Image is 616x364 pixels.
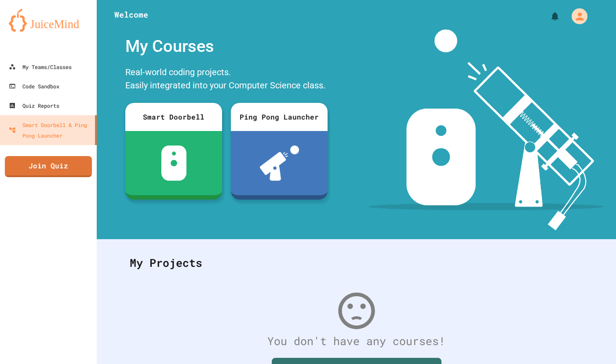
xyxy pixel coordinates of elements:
div: My Account [562,6,590,26]
div: Ping Pong Launcher [231,103,328,131]
div: Real-world coding projects. Easily integrated into your Computer Science class. [121,63,332,96]
img: logo-orange.svg [9,9,88,32]
div: My Projects [121,246,592,280]
div: My Teams/Classes [9,62,72,72]
div: Code Sandbox [9,81,59,91]
div: Smart Doorbell [125,103,222,131]
img: ppl-with-ball.png [260,146,299,181]
img: sdb-white.svg [161,146,186,181]
img: banner-image-my-projects.png [368,29,604,230]
div: My Notifications [533,9,562,24]
div: My Courses [121,29,332,63]
div: Smart Doorbell & Ping Pong Launcher [9,120,91,141]
div: Quiz Reports [9,100,59,111]
div: You don't have any courses! [121,333,592,349]
a: Join Quiz [5,156,92,177]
